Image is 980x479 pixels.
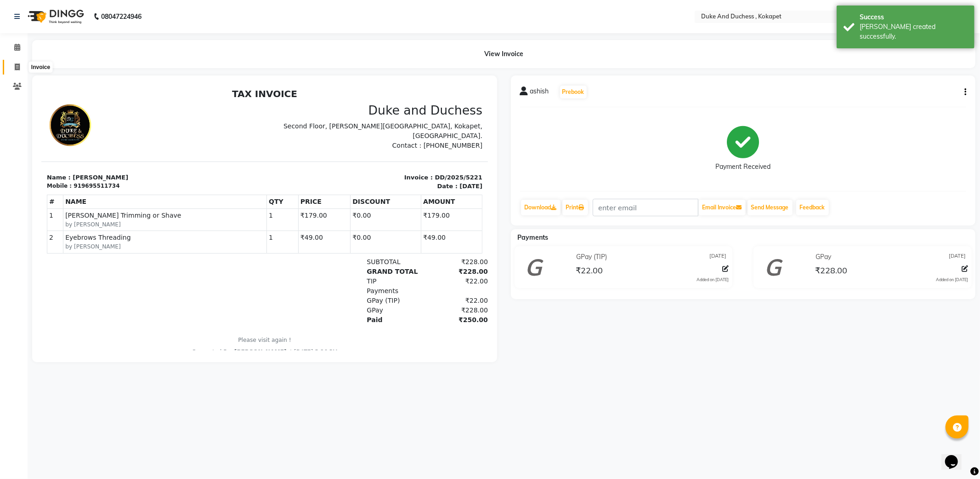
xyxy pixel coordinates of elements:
p: Date : [DATE] [229,97,441,106]
button: Send Message [748,200,793,215]
span: [PERSON_NAME] [193,264,245,271]
span: Eyebrows Threading [24,148,223,158]
th: AMOUNT [380,110,441,124]
td: ₹179.00 [380,124,441,146]
span: GPay [816,252,831,262]
div: Added on [DATE] [936,277,968,283]
td: ₹0.00 [309,124,380,146]
td: ₹49.00 [257,146,309,168]
div: ₹228.00 [383,173,447,182]
button: Prebook [560,86,587,98]
span: [DATE] [949,252,966,262]
th: QTY [226,110,257,124]
td: 1 [226,124,257,146]
p: Contact : [PHONE_NUMBER] [229,56,441,66]
img: logo [23,4,86,29]
td: 1 [6,124,22,146]
p: Second Floor, [PERSON_NAME][GEOGRAPHIC_DATA], Kokapet, [GEOGRAPHIC_DATA]. [229,37,441,56]
span: GPay (TIP) [577,252,607,262]
p: Name : [PERSON_NAME] [6,88,218,98]
a: Print [562,200,588,215]
span: ashish [530,87,549,99]
div: Paid [320,231,383,240]
div: Generated By : at [DATE] 5:36 PM [6,263,441,271]
input: enter email [593,199,698,216]
div: ₹22.00 [383,192,447,202]
div: ₹228.00 [383,182,447,192]
a: Feedback [796,200,829,215]
span: [DATE] [709,252,726,262]
td: 2 [6,146,22,168]
div: Payment Received [715,162,770,172]
h2: TAX INVOICE [6,4,441,15]
span: ₹228.00 [815,265,847,278]
p: Invoice : DD/2025/5221 [229,88,441,98]
div: Payments [320,202,383,211]
th: DISCOUNT [309,110,380,124]
iframe: chat widget [941,442,971,470]
div: ₹22.00 [383,211,447,221]
div: ₹250.00 [383,231,447,240]
div: Added on [DATE] [697,277,729,283]
td: ₹0.00 [309,146,380,168]
div: TIP [320,192,383,202]
div: SUBTOTAL [320,173,383,182]
h3: Duke and Duchess [229,18,441,33]
span: [PERSON_NAME] Trimming or Shave [24,126,223,136]
span: GPay (TIP) [325,212,358,219]
div: GRAND TOTAL [320,182,383,192]
th: # [6,110,22,124]
td: ₹179.00 [257,124,309,146]
div: ₹228.00 [383,221,447,231]
div: View Invoice [32,40,975,68]
td: ₹49.00 [380,146,441,168]
th: NAME [22,110,226,124]
b: 08047224946 [101,4,142,29]
div: Invoice [29,62,52,73]
small: by [PERSON_NAME] [24,158,223,166]
span: ₹22.00 [576,265,603,278]
span: GPay [325,222,342,229]
a: Download [521,200,561,215]
small: by [PERSON_NAME] [24,136,223,144]
div: Bill created successfully. [860,22,968,41]
div: Success [860,12,968,22]
button: Email Invoice [699,200,746,215]
p: Please visit again ! [6,251,441,260]
th: PRICE [257,110,309,124]
span: Payments [518,233,549,242]
div: 919695511734 [32,97,78,105]
div: Mobile : [6,97,30,105]
td: 1 [226,146,257,168]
